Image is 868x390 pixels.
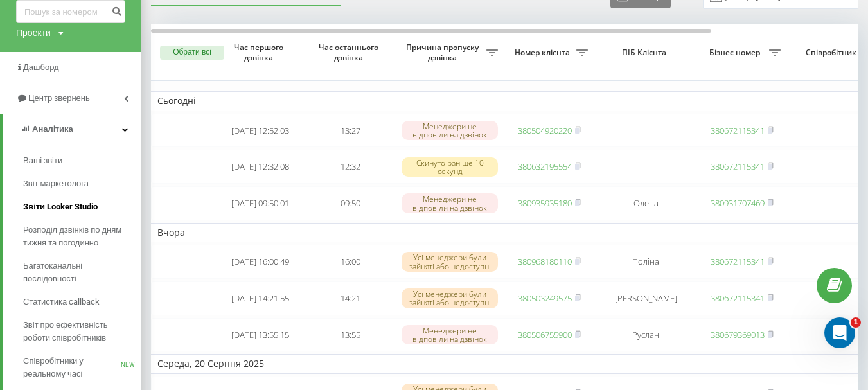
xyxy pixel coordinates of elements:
[23,177,89,190] span: Звіт маркетолога
[711,256,765,267] a: 380672115341
[23,149,141,172] a: Ваші звіти
[518,161,572,172] a: 380632195554
[594,318,697,352] td: Руслан
[711,161,765,172] a: 380672115341
[215,281,305,315] td: [DATE] 14:21:55
[215,186,305,220] td: [DATE] 09:50:01
[305,318,395,352] td: 13:55
[711,329,765,341] a: 380679369013
[305,245,395,279] td: 16:00
[315,42,385,62] span: Час останнього дзвінка
[3,114,141,145] a: Аналiтика
[215,318,305,352] td: [DATE] 13:55:15
[23,195,141,218] a: Звіти Looker Studio
[711,292,765,304] a: 380672115341
[305,186,395,220] td: 09:50
[402,121,498,140] div: Менеджери не відповіли на дзвінок
[402,252,498,271] div: Усі менеджери були зайняті або недоступні
[226,42,295,62] span: Час першого дзвінка
[402,193,498,213] div: Менеджери не відповіли на дзвінок
[23,172,141,195] a: Звіт маркетолога
[23,355,121,380] span: Співробітники у реальному часі
[605,48,686,58] span: ПІБ Клієнта
[215,114,305,148] td: [DATE] 12:52:03
[23,254,141,290] a: Багатоканальні послідовності
[518,125,572,136] a: 380504920220
[824,317,855,348] iframe: Intercom live chat
[402,157,498,177] div: Скинуто раніше 10 секунд
[23,260,135,285] span: Багатоканальні послідовності
[711,125,765,136] a: 380672115341
[16,26,51,39] div: Проекти
[23,200,98,213] span: Звіти Looker Studio
[704,48,769,58] span: Бізнес номер
[594,245,697,279] td: Поліна
[32,124,73,134] span: Аналiтика
[594,186,697,220] td: Олена
[215,150,305,184] td: [DATE] 12:32:08
[402,325,498,344] div: Менеджери не відповіли на дзвінок
[23,62,59,72] span: Дашборд
[518,197,572,209] a: 380935935180
[160,46,224,60] button: Обрати всі
[305,150,395,184] td: 12:32
[215,245,305,279] td: [DATE] 16:00:49
[402,288,498,308] div: Усі менеджери були зайняті або недоступні
[711,197,765,209] a: 380931707469
[305,281,395,315] td: 14:21
[518,256,572,267] a: 380968180110
[851,317,861,328] span: 1
[23,350,141,386] a: Співробітники у реальному часіNEW
[28,93,90,103] span: Центр звернень
[23,218,141,254] a: Розподіл дзвінків по дням тижня та погодинно
[305,114,395,148] td: 13:27
[23,296,100,308] span: Статистика callback
[23,154,62,167] span: Ваші звіти
[23,314,141,350] a: Звіт про ефективність роботи співробітників
[511,48,576,58] span: Номер клієнта
[518,292,572,304] a: 380503249575
[518,329,572,341] a: 380506755900
[402,42,486,62] span: Причина пропуску дзвінка
[594,281,697,315] td: [PERSON_NAME]
[23,224,135,249] span: Розподіл дзвінків по дням тижня та погодинно
[23,319,135,344] span: Звіт про ефективність роботи співробітників
[23,290,141,314] a: Статистика callback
